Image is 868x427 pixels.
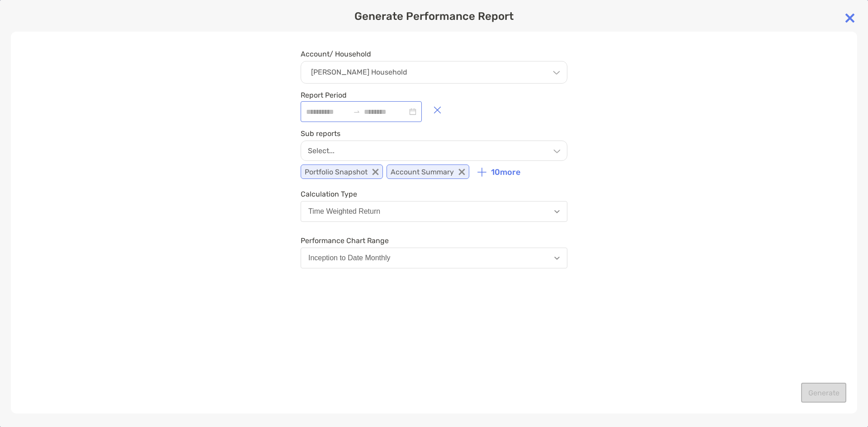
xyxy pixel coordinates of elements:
[301,248,567,268] button: Inception to Date Monthly
[477,168,486,177] img: icon plus
[301,190,567,198] span: Calculation Type
[308,254,390,262] div: Inception to Date Monthly
[301,91,422,99] span: Report Period
[301,50,371,58] label: Account/ Household
[308,146,335,155] p: Select...
[353,108,360,115] span: swap-right
[301,236,567,245] span: Performance Chart Range
[301,129,340,138] label: Sub reports
[301,201,567,222] button: Time Weighted Return
[554,257,560,260] img: Open dropdown arrow
[11,11,857,22] p: Generate Performance Report
[353,108,360,115] span: to
[311,68,407,76] p: [PERSON_NAME] Household
[308,207,380,216] div: Time Weighted Return
[301,164,383,179] p: Portfolio Snapshot
[554,210,560,213] img: Open dropdown arrow
[491,168,520,177] p: 10 more
[434,107,441,113] img: button icon
[841,9,859,27] img: close modal icon
[387,164,469,179] p: Account Summary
